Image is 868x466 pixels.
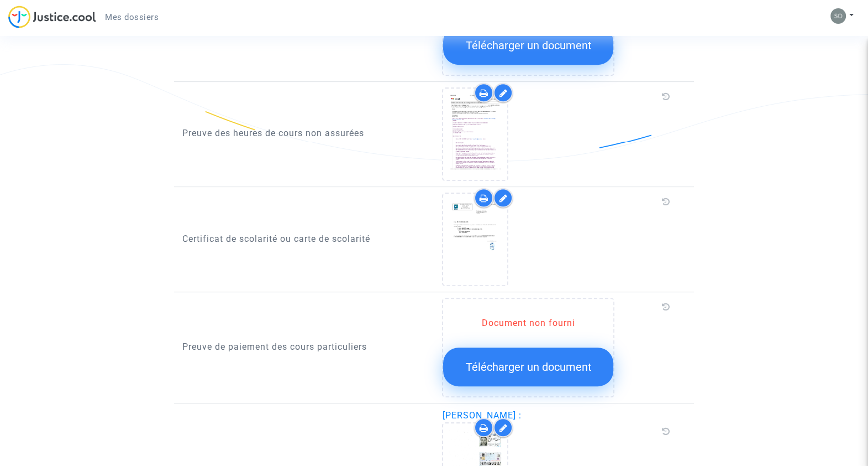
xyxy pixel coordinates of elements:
[96,9,167,25] a: Mes dossiers
[443,26,613,65] button: Télécharger un document
[105,12,159,22] span: Mes dossiers
[465,39,591,52] span: Télécharger un document
[465,360,591,374] span: Télécharger un document
[443,317,613,330] div: Document non fourni
[182,340,426,354] p: Preuve de paiement des cours particuliers
[442,410,521,421] span: [PERSON_NAME] :
[8,6,96,28] img: jc-logo.svg
[830,8,846,24] img: abea6be7cfee87051d0fa1bedc8af5ec
[443,348,613,386] button: Télécharger un document
[182,232,426,246] p: Certificat de scolarité ou carte de scolarité
[182,126,426,140] p: Preuve des heures de cours non assurées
